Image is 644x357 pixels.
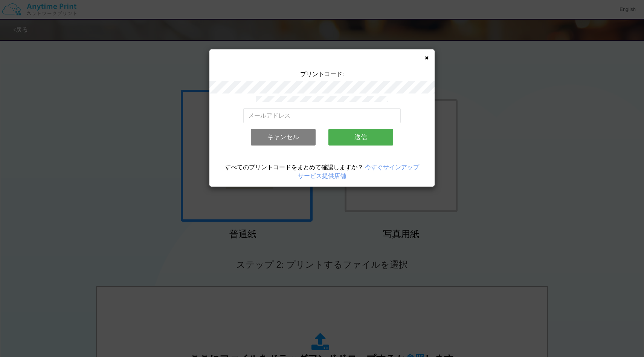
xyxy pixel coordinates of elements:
button: 送信 [328,129,393,146]
span: プリントコード: [300,71,344,77]
a: サービス提供店舗 [298,173,346,179]
a: 今すぐサインアップ [365,164,419,170]
input: メールアドレス [243,108,401,123]
span: すべてのプリントコードをまとめて確認しますか？ [225,164,363,170]
button: キャンセル [251,129,316,146]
